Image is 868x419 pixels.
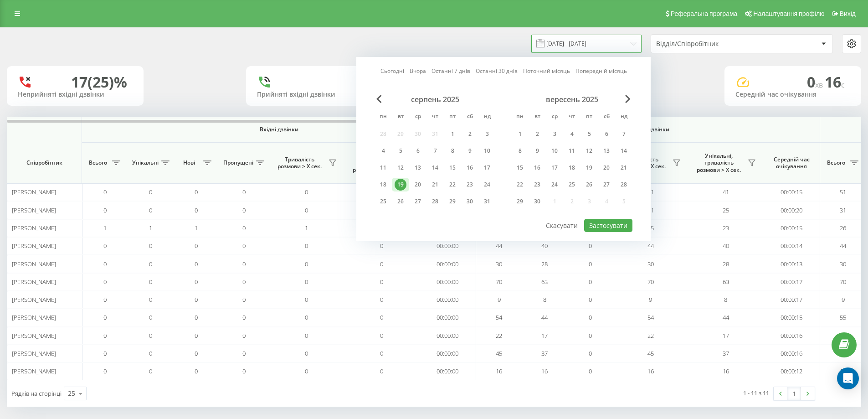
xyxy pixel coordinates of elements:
span: 54 [496,313,502,321]
div: пт 8 серп 2025 р. [444,144,461,158]
span: 70 [647,278,654,286]
span: 0 [305,349,308,357]
span: [PERSON_NAME] [12,242,56,250]
div: вт 9 вер 2025 р. [529,144,546,158]
span: [PERSON_NAME] [12,188,56,196]
td: 00:00:16 [763,345,820,362]
span: 0 [242,349,246,357]
span: Next Month [625,95,631,103]
span: 0 [103,242,107,250]
span: 1 [305,224,308,232]
abbr: субота [600,110,613,124]
span: 0 [103,295,107,304]
div: ср 24 вер 2025 р. [546,178,563,191]
div: 21 [618,162,630,174]
span: 0 [195,331,198,340]
span: 8 [724,295,727,304]
span: Вихід [840,10,856,17]
span: [PERSON_NAME] [12,349,56,357]
td: 00:00:17 [763,273,820,291]
div: 13 [601,145,612,157]
div: 17 [481,162,493,174]
div: 28 [618,179,630,191]
abbr: субота [463,110,477,124]
span: [PERSON_NAME] [12,260,56,268]
span: Налаштування профілю [753,10,824,17]
div: пт 1 серп 2025 р. [444,127,461,141]
span: 1 [195,224,198,232]
div: 2 [464,128,476,140]
span: 0 [589,260,592,268]
span: 51 [840,188,846,196]
span: [PERSON_NAME] [12,313,56,321]
div: сб 27 вер 2025 р. [598,178,615,191]
td: 00:00:15 [763,183,820,201]
span: 0 [242,295,246,304]
span: 0 [242,331,246,340]
span: 0 [242,224,246,232]
div: 23 [531,179,543,191]
abbr: вівторок [530,110,544,124]
div: 29 [514,196,526,207]
div: 25 [377,196,389,207]
abbr: понеділок [513,110,527,124]
span: 0 [305,331,308,340]
div: сб 16 серп 2025 р. [461,161,478,175]
span: 0 [305,260,308,268]
div: чт 18 вер 2025 р. [563,161,580,175]
div: пт 15 серп 2025 р. [444,161,461,175]
div: 26 [395,196,406,207]
div: ср 13 серп 2025 р. [409,161,426,175]
div: 4 [566,128,578,140]
a: Останні 7 днів [431,67,470,75]
div: 8 [514,145,526,157]
td: 00:00:15 [763,219,820,237]
div: нд 24 серп 2025 р. [478,178,496,191]
div: 26 [583,179,595,191]
abbr: четвер [565,110,579,124]
div: чт 11 вер 2025 р. [563,144,580,158]
span: 31 [840,206,846,214]
div: Open Intercom Messenger [837,367,859,389]
abbr: четвер [428,110,442,124]
td: 00:00:00 [419,309,476,326]
div: 17 [549,162,560,174]
span: 0 [380,349,383,357]
a: Вчора [410,67,426,75]
div: 11 [377,162,389,174]
div: 5 [583,128,595,140]
span: 0 [103,278,107,286]
span: 0 [149,313,152,321]
div: 12 [395,162,406,174]
div: 30 [464,196,476,207]
div: 18 [566,162,578,174]
span: 0 [242,260,246,268]
span: 55 [840,313,846,321]
div: 31 [481,196,493,207]
div: 18 [377,179,389,191]
div: нд 17 серп 2025 р. [478,161,496,175]
abbr: середа [548,110,561,124]
div: нд 3 серп 2025 р. [478,127,496,141]
span: 25 [723,206,729,214]
span: Вхідні дзвінки [106,126,452,133]
span: 70 [840,278,846,286]
div: нд 14 вер 2025 р. [615,144,632,158]
span: [PERSON_NAME] [12,206,56,214]
abbr: вівторок [394,110,407,124]
div: пт 22 серп 2025 р. [444,178,461,191]
div: вт 30 вер 2025 р. [529,195,546,208]
button: Скасувати [541,219,583,232]
div: нд 7 вер 2025 р. [615,127,632,141]
button: Застосувати [584,219,632,232]
div: 9 [531,145,543,157]
abbr: понеділок [376,110,390,124]
span: 9 [842,295,845,304]
div: 10 [481,145,493,157]
div: чт 14 серп 2025 р. [426,161,444,175]
span: 0 [195,260,198,268]
div: сб 20 вер 2025 р. [598,161,615,175]
div: чт 21 серп 2025 р. [426,178,444,191]
div: ср 3 вер 2025 р. [546,127,563,141]
div: 15 [447,162,458,174]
